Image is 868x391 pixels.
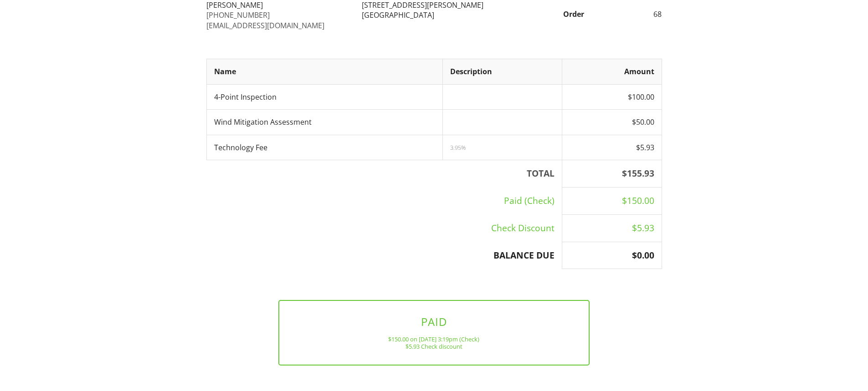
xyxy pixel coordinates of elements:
td: Paid (Check) [206,187,562,214]
td: $150.00 [562,187,662,214]
td: Technology Fee [206,135,442,160]
td: $5.93 [562,135,662,160]
td: $50.00 [562,110,662,135]
th: Amount [562,59,662,84]
div: 68 [590,9,668,19]
a: [PHONE_NUMBER] [206,10,270,20]
div: $150.00 on [DATE] 3:19pm (Check) [294,335,574,343]
td: $100.00 [562,84,662,109]
h3: PAID [294,315,574,328]
th: $0.00 [562,242,662,269]
th: TOTAL [206,160,562,187]
div: 3.95% [450,144,555,151]
th: BALANCE DUE [206,242,562,269]
th: $155.93 [562,160,662,187]
th: Description [442,59,562,84]
td: 4-Point Inspection [206,84,442,109]
td: Wind Mitigation Assessment [206,110,442,135]
td: Check Discount [206,214,562,242]
a: [EMAIL_ADDRESS][DOMAIN_NAME] [206,20,324,30]
th: Name [206,59,442,84]
div: $5.93 Check discount [294,343,574,350]
td: $5.93 [562,214,662,242]
div: Order [512,9,590,19]
div: [GEOGRAPHIC_DATA] [362,10,506,20]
